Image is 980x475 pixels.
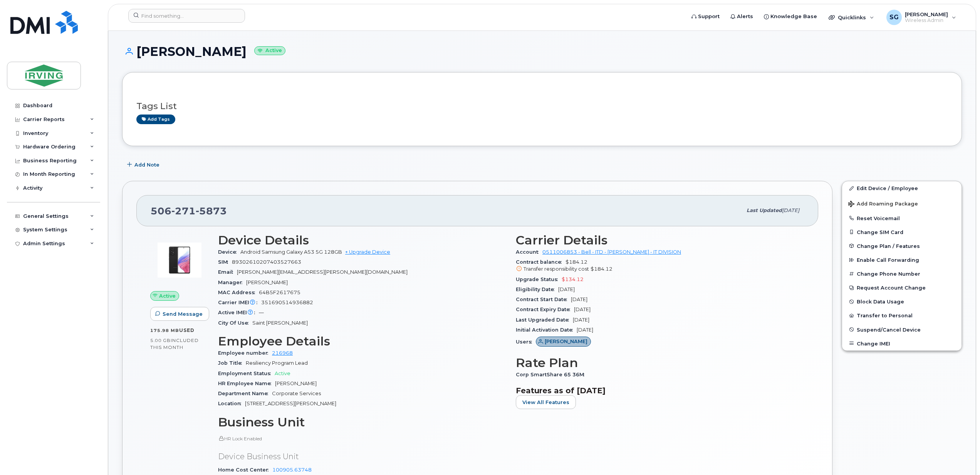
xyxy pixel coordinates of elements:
[516,249,542,255] span: Account
[573,317,589,323] span: [DATE]
[516,395,576,409] button: View All Features
[218,280,246,285] span: Manager
[842,239,962,253] button: Change Plan / Features
[245,401,336,406] span: [STREET_ADDRESS][PERSON_NAME]
[275,371,290,376] span: Active
[218,300,261,305] span: Carrier IMEI
[254,46,285,55] small: Active
[218,451,507,462] p: Device Business Unit
[122,158,166,172] button: Add Note
[122,45,962,58] h1: [PERSON_NAME]
[179,327,195,333] span: used
[516,339,536,345] span: Users
[136,101,948,111] h3: Tags List
[275,381,317,386] span: [PERSON_NAME]
[163,310,203,318] span: Send Message
[574,307,591,312] span: [DATE]
[345,249,390,255] a: + Upgrade Device
[150,338,171,343] span: 5.00 GB
[246,280,288,285] span: [PERSON_NAME]
[259,290,300,295] span: 64B5F2617675
[218,334,507,348] h3: Employee Details
[516,386,804,395] h3: Features as of [DATE]
[218,259,232,265] span: SIM
[218,415,507,429] h3: Business Unit
[134,161,159,168] span: Add Note
[218,310,259,315] span: Active IMEI
[232,259,301,265] span: 89302610207403527663
[536,339,591,345] a: [PERSON_NAME]
[516,372,588,377] span: Corp SmartShare 65 36M
[246,360,308,366] span: Resiliency Program Lead
[516,296,571,302] span: Contract Start Date
[842,181,962,195] a: Edit Device / Employee
[218,401,245,406] span: Location
[272,467,312,473] a: 100905.63748
[150,337,199,350] span: included this month
[151,205,227,217] span: 506
[218,269,237,275] span: Email
[171,205,196,217] span: 271
[272,391,321,396] span: Corporate Services
[591,266,612,272] span: $184.12
[857,243,920,249] span: Change Plan / Features
[218,233,507,247] h3: Device Details
[842,267,962,281] button: Change Phone Number
[545,338,587,345] span: [PERSON_NAME]
[747,207,782,213] span: Last updated
[842,323,962,337] button: Suspend/Cancel Device
[842,308,962,322] button: Transfer to Personal
[848,201,918,208] span: Add Roaming Package
[240,249,342,255] span: Android Samsung Galaxy A53 5G 128GB
[782,207,799,213] span: [DATE]
[857,327,921,332] span: Suspend/Cancel Device
[218,249,240,255] span: Device
[516,233,804,247] h3: Carrier Details
[218,290,259,295] span: MAC Address
[542,249,681,255] a: 0511006853 - Bell - ITD - [PERSON_NAME] - IT DIVISION
[516,356,804,370] h3: Rate Plan
[842,281,962,295] button: Request Account Change
[842,253,962,267] button: Enable Call Forwarding
[842,295,962,308] button: Block Data Usage
[156,237,203,283] img: image20231002-3703462-kjv75p.jpeg
[524,266,589,272] span: Transfer responsibility cost
[196,205,227,217] span: 5873
[272,350,293,356] a: 216968
[261,300,313,305] span: 351690514936882
[516,276,562,282] span: Upgrade Status
[571,296,587,302] span: [DATE]
[218,391,272,396] span: Department Name
[218,381,275,386] span: HR Employee Name
[218,320,252,326] span: City Of Use
[218,467,272,473] span: Home Cost Center
[516,259,804,273] span: $184.12
[218,350,272,356] span: Employee number
[516,259,566,265] span: Contract balance
[562,276,584,282] span: $134.12
[159,292,176,300] span: Active
[842,211,962,225] button: Reset Voicemail
[218,435,507,442] p: HR Lock Enabled
[252,320,308,326] span: Saint [PERSON_NAME]
[516,307,574,312] span: Contract Expiry Date
[842,225,962,239] button: Change SIM Card
[577,327,593,333] span: [DATE]
[150,307,209,321] button: Send Message
[218,360,246,366] span: Job Title
[842,337,962,350] button: Change IMEI
[558,286,575,292] span: [DATE]
[218,371,275,376] span: Employment Status
[516,286,558,292] span: Eligibility Date
[516,317,573,323] span: Last Upgraded Date
[516,327,577,333] span: Initial Activation Date
[237,269,408,275] span: [PERSON_NAME][EMAIL_ADDRESS][PERSON_NAME][DOMAIN_NAME]
[522,399,569,406] span: View All Features
[150,328,179,333] span: 175.98 MB
[136,115,175,124] a: Add tags
[259,310,264,315] span: —
[842,195,962,211] button: Add Roaming Package
[857,257,919,263] span: Enable Call Forwarding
